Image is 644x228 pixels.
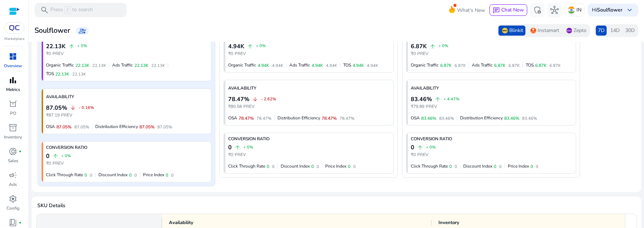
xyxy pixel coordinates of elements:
[353,164,356,169] span: 0
[151,63,165,68] span: 22.13K
[46,124,55,129] span: OSA
[9,76,17,85] span: bar_chart
[228,85,256,91] span: AVAILABILITY
[228,136,270,142] span: CONVERSION RATIO
[34,26,70,35] h3: Soulflower
[56,124,72,130] span: 87.05%
[64,6,71,14] span: /
[417,51,428,56] span: PREV
[501,6,524,13] span: Chat Now
[610,27,620,34] span: 14D
[625,27,635,34] span: 30D
[499,164,502,169] span: 0
[325,163,346,169] span: Price Index
[169,219,193,226] span: Availability
[228,115,237,121] span: OSA
[463,163,492,169] span: Discount Index
[277,115,320,121] span: Distribution Efficiency
[46,51,51,56] span: ₹0
[9,171,17,179] span: campaign
[10,110,16,117] p: PO
[235,51,246,56] span: PREV
[258,63,269,68] span: 4.94K
[411,85,439,91] span: AVAILABILITY
[228,163,265,169] span: Click Through Rate
[46,160,51,166] span: ₹0
[4,134,22,140] p: Inventory
[530,28,536,33] img: Instamart
[538,27,559,34] span: Instamart
[52,160,64,166] span: PREV
[46,152,50,160] span: 0
[235,152,246,158] span: PREV
[76,27,89,35] a: group_add
[134,173,137,178] span: 0
[228,143,232,152] span: 0
[438,43,448,49] span: + 0%
[257,116,271,121] span: 78.47%
[426,104,437,109] span: PREV
[157,124,172,130] span: 87.05%
[79,27,86,35] span: group_add
[598,27,604,34] span: 7D
[430,44,436,49] span: arrow_upward
[272,164,275,169] span: 0
[171,173,174,178] span: 0
[77,43,87,49] span: + 0%
[235,145,240,150] span: arrow_upward
[625,6,634,14] span: keyboard_arrow_down
[489,4,527,16] button: chatChat Now
[261,96,276,102] span: - 2.62%
[9,195,17,203] span: settings
[440,63,452,68] span: 6.87K
[367,63,378,68] span: 4.94K
[6,205,19,211] p: Config
[460,115,503,121] span: Distribution Efficiency
[19,221,22,224] span: fiber_manual_record
[508,163,529,169] span: Price Index
[449,164,452,169] span: 0
[46,145,87,150] span: CONVERSION RATIO
[143,172,164,178] span: Price Index
[75,63,89,68] span: 22.13K
[228,104,242,109] span: ₹80.58
[46,62,74,68] span: Organic Traffic
[74,124,89,130] span: 87.05%
[50,6,93,14] p: Press to search
[256,43,266,49] span: + 0%
[9,147,17,156] span: donut_small
[493,7,500,14] span: chat
[239,115,254,121] span: 78.47%
[312,63,323,68] span: 4.94K
[46,71,54,77] span: TOS
[348,164,350,169] span: 0
[272,63,283,68] span: 4.94K
[411,136,452,142] span: CONVERSION RATIO
[46,42,66,51] span: 22.13K
[252,96,258,102] span: arrow_downward
[574,27,586,34] span: Zepto
[509,27,523,34] span: Blinkit
[576,4,581,16] p: IN
[95,124,138,129] span: Distribution Efficiency
[439,116,454,121] span: 83.46%
[40,6,49,14] span: search
[70,105,76,111] span: arrow_downward
[52,153,58,159] span: arrow_upward
[536,164,538,169] span: 0
[19,150,22,153] span: fiber_manual_record
[411,95,432,104] span: 83.46%
[8,158,18,164] p: Sales
[535,63,547,68] span: 6.87K
[411,115,420,121] span: OSA
[411,51,416,56] span: ₹0
[9,100,17,108] span: orders
[421,115,436,121] span: 83.46%
[134,63,148,68] span: 22.13K
[8,25,21,31] img: QC-logo.svg
[243,104,254,109] span: PREV
[411,62,439,68] span: Organic Traffic
[522,116,537,121] span: 83.46%
[411,42,427,51] span: 6.87K
[526,62,534,68] span: TOS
